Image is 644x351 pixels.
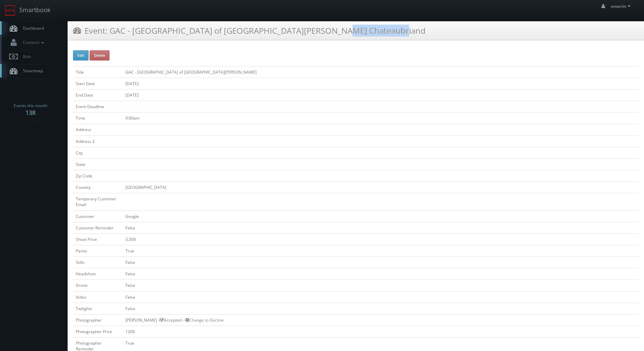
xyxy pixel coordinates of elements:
[73,222,123,233] td: Customer Reminder
[73,291,123,303] td: Video
[73,101,123,112] td: Event Deadline
[20,25,44,31] span: Dashboard
[123,78,639,89] td: [DATE]
[123,326,639,337] td: 1200
[73,170,123,181] td: Zip Code
[20,68,43,74] span: Smartmap
[73,124,123,135] td: Address
[123,210,639,222] td: Google
[73,257,123,268] td: Stills
[123,112,639,124] td: 9:00am
[73,89,123,101] td: End Date
[123,222,639,233] td: False
[73,182,123,193] td: Country
[185,317,224,323] a: Change to Decline
[73,268,123,280] td: Headshots
[73,314,123,326] td: Photographer
[73,326,123,337] td: Photographer Price
[123,66,639,78] td: GAC - [GEOGRAPHIC_DATA] of [GEOGRAPHIC_DATA][PERSON_NAME]
[5,5,16,16] img: smartbook-logo.png
[123,303,639,314] td: False
[73,50,89,60] button: Edit
[73,233,123,245] td: Shoot Price
[123,182,639,193] td: [GEOGRAPHIC_DATA]
[90,50,110,60] button: Delete
[73,210,123,222] td: Customer
[73,280,123,291] td: Drone
[73,245,123,256] td: Panos
[123,245,639,256] td: True
[123,291,639,303] td: False
[123,268,639,280] td: False
[123,280,639,291] td: False
[73,135,123,147] td: Address 2
[123,233,639,245] td: 3,500
[14,102,47,109] span: Events this month
[20,54,31,59] span: Bids
[123,314,639,326] td: [PERSON_NAME] - Accepted --
[123,89,639,101] td: [DATE]
[123,257,639,268] td: False
[73,66,123,78] td: Title
[73,158,123,170] td: State
[25,108,35,117] strong: 138
[73,193,123,210] td: Temporary Customer Email
[73,78,123,89] td: Start Date
[20,40,46,45] span: Contacts
[73,112,123,124] td: Time
[73,303,123,314] td: Twilights
[611,3,633,9] span: emartin
[73,147,123,158] td: City
[73,25,426,36] h3: Event: GAC - [GEOGRAPHIC_DATA] of [GEOGRAPHIC_DATA][PERSON_NAME] Chateaubriand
